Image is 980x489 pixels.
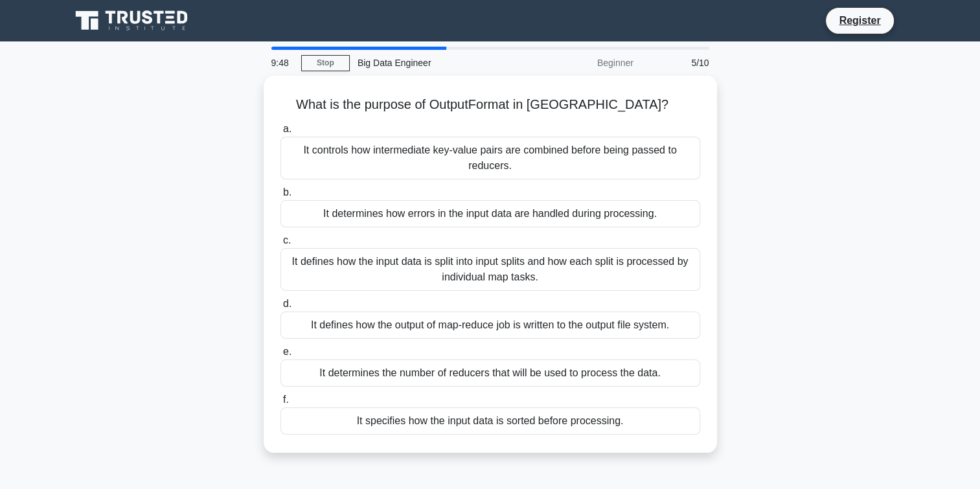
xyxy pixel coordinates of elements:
span: a. [283,123,291,134]
div: It determines how errors in the input data are handled during processing. [280,200,700,227]
div: It controls how intermediate key-value pairs are combined before being passed to reducers. [280,137,700,179]
div: It determines the number of reducers that will be used to process the data. [280,359,700,387]
span: d. [283,298,291,309]
h5: What is the purpose of OutputFormat in [GEOGRAPHIC_DATA]? [279,97,701,113]
div: 5/10 [641,50,717,76]
div: It defines how the output of map-reduce job is written to the output file system. [280,312,700,339]
div: Big Data Engineer [350,50,528,76]
div: It defines how the input data is split into input splits and how each split is processed by indiv... [280,248,700,291]
div: 9:48 [264,50,301,76]
span: c. [283,234,291,245]
span: f. [283,394,289,405]
span: b. [283,187,291,198]
span: e. [283,346,291,357]
div: It specifies how the input data is sorted before processing. [280,407,700,435]
div: Beginner [528,50,641,76]
a: Register [831,12,888,28]
a: Stop [301,55,350,71]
